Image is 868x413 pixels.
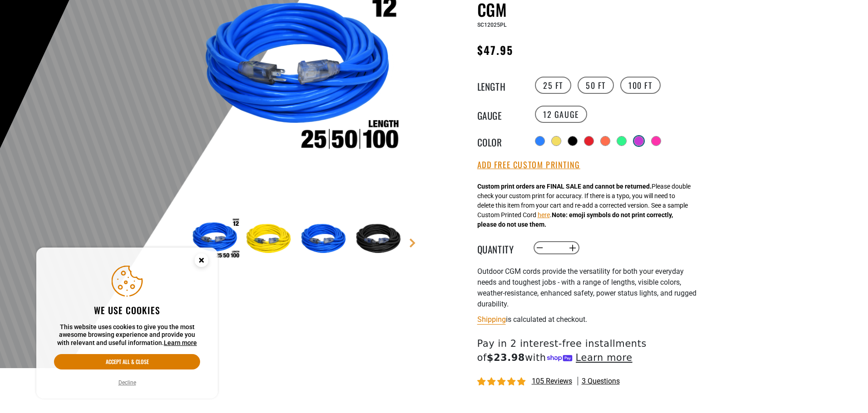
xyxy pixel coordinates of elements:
strong: Custom print orders are FINAL SALE and cannot be returned. [477,183,652,190]
label: 50 FT [578,77,614,94]
h2: We use cookies [54,304,200,316]
span: Outdoor CGM cords provide the versatility for both your everyday needs and toughest jobs - with a... [477,267,696,308]
legend: Color [477,135,523,147]
span: SC12025PL [477,22,506,28]
strong: Note: emoji symbols do not print correctly, please do not use them. [477,211,673,228]
label: 25 FT [535,77,571,94]
p: This website uses cookies to give you the most awesome browsing experience and provide you with r... [54,323,200,347]
button: here [538,210,550,220]
span: $47.95 [477,42,513,58]
a: Shipping [477,315,506,324]
span: 4.83 stars [477,378,527,386]
span: 3 questions [582,376,620,386]
aside: Cookie Consent [36,248,218,399]
span: 105 reviews [532,377,572,385]
legend: Gauge [477,108,523,120]
img: Blue [299,213,351,266]
a: Next [408,238,417,248]
img: Yellow [244,213,296,266]
button: Add Free Custom Printing [477,160,580,170]
label: 100 FT [620,77,661,94]
div: is calculated at checkout. [477,313,700,326]
img: Black [353,213,406,266]
label: Quantity [477,242,523,254]
a: Learn more [164,339,197,346]
label: 12 Gauge [535,106,587,123]
button: Decline [116,378,139,387]
legend: Length [477,79,523,91]
div: Please double check your custom print for accuracy. If there is a typo, you will need to delete t... [477,182,691,229]
button: Accept all & close [54,354,200,369]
